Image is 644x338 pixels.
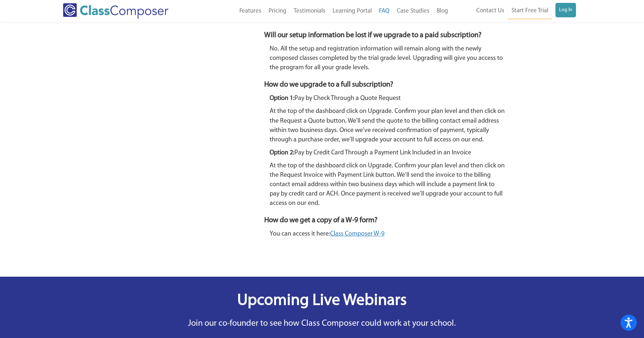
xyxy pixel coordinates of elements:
[330,231,384,237] a: Class Composer W-9
[82,291,561,310] h3: Upcoming Live Webinars
[264,81,393,88] strong: How do we upgrade to a full subscription?
[270,161,505,208] p: At the top of the dashboard click on Upgrade. Confirm your plan level and then click on the Reque...
[329,3,375,19] a: Learning Portal
[270,150,294,156] strong: Option 2:
[270,107,505,144] p: At the top of the dashboard click on Upgrade. Confirm your plan level and then click on the Reque...
[270,44,505,73] p: No. All the setup and registration information will remain along with the newly composed classes ...
[270,229,505,239] p: You can access it here:
[270,95,294,102] strong: Option 1:
[264,216,377,224] strong: How do we get a copy of a W-9 form?
[375,3,393,19] a: FAQ
[270,148,505,158] p: Pay by Credit Card Through a Payment Link Included in an Invoice
[270,94,505,103] p: Pay by Check Through a Quote Request
[393,3,433,19] a: Case Studies
[290,3,329,19] a: Testimonials
[508,3,552,19] a: Start Free Trial
[264,31,481,39] strong: Will our setup information be lost if we upgrade to a paid subscription?
[236,3,265,19] a: Features
[452,3,576,19] nav: Header Menu
[473,3,508,19] a: Contact Us
[555,3,576,17] a: Log In
[188,319,456,328] span: Join our co-founder to see how Class Composer could work at your school.
[433,3,452,19] a: Blog
[63,3,168,19] img: Class Composer
[265,3,290,19] a: Pricing
[198,3,452,19] nav: Header Menu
